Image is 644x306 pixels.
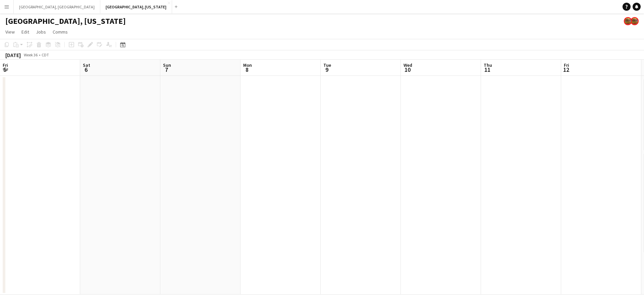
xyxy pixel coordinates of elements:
span: Tue [323,62,331,68]
a: Edit [19,28,32,36]
span: 10 [402,66,412,73]
div: [DATE] [5,52,21,58]
span: 11 [483,66,492,73]
span: Sat [83,62,90,68]
span: Mon [243,62,252,68]
app-user-avatar: Rollin Hero [624,17,632,25]
button: [GEOGRAPHIC_DATA], [US_STATE] [100,0,172,13]
span: Fri [3,62,8,68]
a: Jobs [33,28,49,36]
a: View [3,28,17,36]
span: 7 [162,66,171,73]
span: 6 [82,66,90,73]
span: Sun [163,62,171,68]
span: Thu [484,62,492,68]
span: 12 [563,66,569,73]
span: View [5,29,15,35]
a: Comms [50,28,70,36]
div: CDT [42,52,49,57]
span: Comms [53,29,68,35]
span: Fri [564,62,569,68]
span: Jobs [36,29,46,35]
button: [GEOGRAPHIC_DATA], [GEOGRAPHIC_DATA] [14,0,100,13]
span: 8 [242,66,252,73]
span: Week 36 [22,52,39,57]
span: Edit [21,29,29,35]
app-user-avatar: Rollin Hero [631,17,639,25]
span: Wed [404,62,412,68]
span: 5 [2,66,8,73]
span: 9 [322,66,331,73]
h1: [GEOGRAPHIC_DATA], [US_STATE] [5,16,126,26]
